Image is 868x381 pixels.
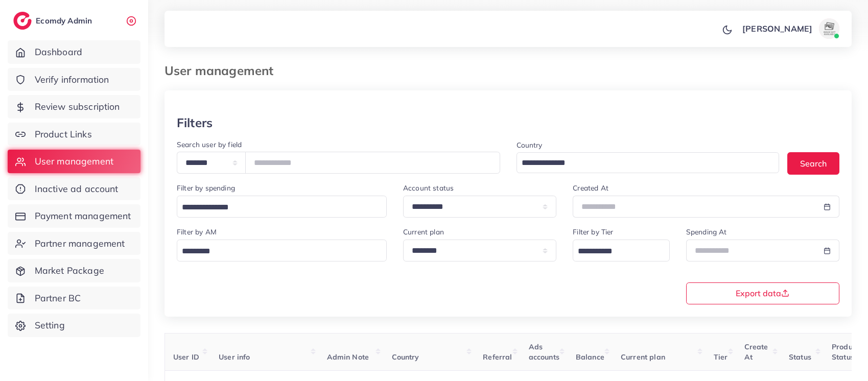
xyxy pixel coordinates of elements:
button: Search [787,152,839,174]
input: Search for option [178,244,373,259]
img: logo [13,12,32,30]
span: User ID [173,352,199,362]
a: Inactive ad account [8,177,140,201]
label: Created At [573,183,608,193]
span: Referral [483,352,512,362]
label: Filter by AM [177,227,217,237]
div: Search for option [517,152,780,173]
span: Inactive ad account [35,182,119,196]
input: Search for option [574,244,656,259]
span: Balance [576,352,604,362]
label: Search user by field [177,139,242,150]
label: Filter by spending [177,183,235,193]
span: Dashboard [35,45,82,59]
span: Partner management [35,237,125,250]
h3: User management [165,63,281,78]
div: Search for option [177,196,387,218]
span: User management [35,155,113,168]
a: Partner BC [8,287,140,310]
span: Ads accounts [529,342,559,362]
span: Payment management [35,209,131,223]
span: Create At [744,342,768,362]
a: User management [8,150,140,173]
label: Country [517,140,543,150]
span: Export data [736,289,789,297]
h2: Ecomdy Admin [36,16,95,26]
img: avatar [819,18,839,39]
button: Export data [686,282,839,304]
input: Search for option [518,155,766,171]
div: Search for option [573,240,670,261]
span: Product Status [832,342,859,362]
span: Setting [35,319,65,332]
a: Verify information [8,68,140,91]
label: Account status [403,183,454,193]
span: Status [789,352,811,362]
span: Verify information [35,73,109,86]
label: Spending At [686,227,727,237]
label: Current plan [403,227,444,237]
a: Review subscription [8,95,140,118]
span: Partner BC [35,292,81,305]
a: Partner management [8,232,140,255]
label: Filter by Tier [573,227,613,237]
span: User info [219,352,250,362]
a: logoEcomdy Admin [13,12,95,30]
span: Product Links [35,128,92,141]
a: Dashboard [8,40,140,64]
input: Search for option [178,200,373,216]
span: Market Package [35,264,104,277]
span: Current plan [621,352,665,362]
a: Product Links [8,123,140,146]
span: Review subscription [35,100,120,113]
span: Country [392,352,419,362]
a: [PERSON_NAME]avatar [737,18,843,39]
p: [PERSON_NAME] [742,22,812,35]
div: Search for option [177,240,387,261]
span: Tier [714,352,728,362]
h3: Filters [177,115,213,130]
a: Market Package [8,259,140,282]
a: Payment management [8,204,140,228]
span: Admin Note [327,352,369,362]
a: Setting [8,314,140,337]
